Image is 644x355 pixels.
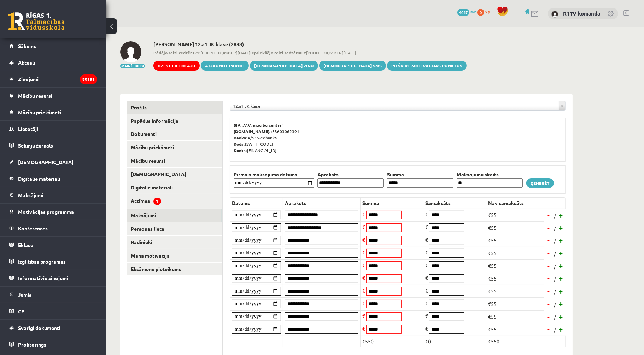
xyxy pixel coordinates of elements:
[18,291,31,298] span: Jumis
[362,287,365,294] span: €
[545,260,552,271] a: -
[558,248,565,258] a: +
[9,121,97,137] a: Lietotāji
[558,273,565,284] a: +
[18,175,60,182] span: Digitālie materiāli
[9,303,97,319] a: CE
[283,197,361,209] th: Apraksts
[425,313,428,319] span: €
[563,10,600,17] a: R1TV komanda
[387,61,467,71] a: Piešķirt motivācijas punktus
[127,222,222,235] a: Personas lieta
[18,258,66,265] span: Izglītības programas
[558,210,565,221] a: +
[362,275,365,281] span: €
[486,323,544,336] td: €55
[486,197,544,209] th: Nav samaksāts
[250,50,300,55] b: Iepriekšējo reizi redzēts
[486,221,544,234] td: €55
[8,12,64,30] a: Rīgas 1. Tālmācības vidusskola
[362,313,365,319] span: €
[127,181,222,194] a: Digitālie materiāli
[316,171,385,178] th: Apraksts
[9,38,97,54] a: Sākums
[425,325,428,332] span: €
[553,237,557,245] span: /
[455,171,525,178] th: Maksājumu skaits
[423,336,486,347] td: €0
[18,308,24,314] span: CE
[230,197,283,209] th: Datums
[558,286,565,296] a: +
[18,275,68,281] span: Informatīvie ziņojumi
[18,209,74,215] span: Motivācijas programma
[153,50,194,55] b: Pēdējo reizi redzēts
[234,148,247,153] b: Konts:
[486,285,544,297] td: €55
[545,210,552,221] a: -
[9,154,97,170] a: [DEMOGRAPHIC_DATA]
[477,9,484,16] span: 0
[470,9,476,14] span: mP
[18,325,60,331] span: Svarīgi dokumenti
[545,235,552,246] a: -
[9,170,97,187] a: Digitālie materiāli
[234,135,248,140] b: Banka:
[153,41,467,47] h2: [PERSON_NAME] 12.a1 JK klase (2838)
[9,287,97,303] a: Jumis
[526,178,554,188] a: Ģenerēt
[425,249,428,255] span: €
[553,288,557,296] span: /
[18,109,61,115] span: Mācību priekšmeti
[362,211,365,217] span: €
[9,104,97,120] a: Mācību priekšmeti
[127,249,222,262] a: Mana motivācija
[127,101,222,114] a: Profils
[18,225,48,231] span: Konferences
[553,225,557,232] span: /
[553,301,557,308] span: /
[234,122,284,128] b: SIA „V.V. mācību centrs”
[9,270,97,286] a: Informatīvie ziņojumi
[18,159,74,165] span: [DEMOGRAPHIC_DATA]
[545,299,552,309] a: -
[545,324,552,335] a: -
[230,101,565,110] a: 12.a1 JK klase
[18,242,33,248] span: Eklase
[9,253,97,270] a: Izglītības programas
[457,9,476,14] a: 4047 mP
[362,236,365,243] span: €
[18,126,38,132] span: Lietotāji
[250,61,318,71] a: [DEMOGRAPHIC_DATA] ziņu
[425,224,428,230] span: €
[18,43,36,49] span: Sākums
[425,211,428,217] span: €
[362,249,365,255] span: €
[127,154,222,167] a: Mācību resursi
[9,220,97,236] a: Konferences
[425,236,428,243] span: €
[425,287,428,294] span: €
[425,275,428,281] span: €
[18,187,97,203] legend: Maksājumi
[486,272,544,285] td: €55
[545,273,552,284] a: -
[553,263,557,270] span: /
[127,209,222,222] a: Maksājumi
[385,171,455,178] th: Summa
[362,300,365,306] span: €
[486,259,544,272] td: €55
[477,9,493,14] a: 0 xp
[153,198,161,205] span: 1
[553,212,557,220] span: /
[201,61,249,71] a: Atjaunot paroli
[361,336,423,347] td: €550
[545,248,552,258] a: -
[553,250,557,258] span: /
[127,127,222,140] a: Dokumenti
[486,336,544,347] td: €550
[9,187,97,203] a: Maksājumi
[9,137,97,154] a: Sekmju žurnāls
[558,235,565,246] a: +
[9,237,97,253] a: Eklase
